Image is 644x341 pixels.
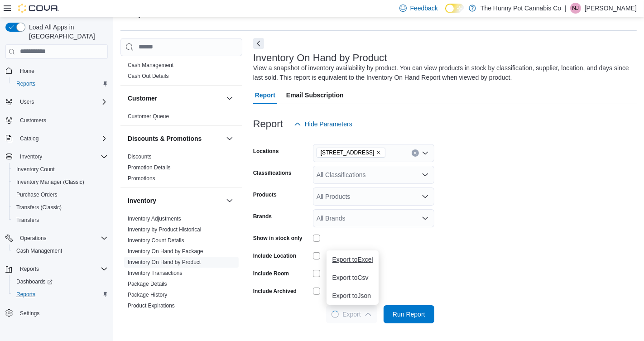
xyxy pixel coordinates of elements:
span: Reports [13,289,108,300]
span: Settings [20,310,39,317]
label: Include Location [253,252,296,259]
a: Inventory Adjustments [128,216,181,222]
button: Export toExcel [327,250,378,269]
a: Promotion Details [128,164,171,171]
span: Loading [332,311,339,318]
span: Cash Management [13,245,108,256]
button: Catalog [2,132,111,145]
span: [STREET_ADDRESS] [321,148,375,157]
span: Home [20,67,34,75]
button: Inventory Manager (Classic) [9,176,111,188]
span: Transfers [13,215,108,226]
span: Package Details [128,280,167,288]
a: Promotions [128,175,155,182]
button: Purchase Orders [9,188,111,201]
span: Reports [16,264,108,274]
span: Inventory Manager (Classic) [16,178,84,186]
label: Include Archived [253,288,297,295]
span: Discounts [128,153,152,160]
span: Inventory On Hand by Product [128,259,201,266]
p: The Hunny Pot Cannabis Co [481,3,561,14]
a: Reports [13,289,39,300]
div: View a snapshot of inventory availability by product. You can view products in stock by classific... [253,63,632,82]
span: Inventory Count Details [128,237,184,244]
a: Inventory On Hand by Package [128,248,203,255]
a: Transfers (Classic) [13,202,65,213]
a: Package History [128,292,167,298]
label: Products [253,191,277,198]
a: Inventory Count Details [128,237,184,244]
span: Customers [16,115,108,126]
span: Cash Management [128,62,173,69]
span: Transfers [16,216,39,224]
a: Cash Out Details [128,73,169,79]
button: Export toJson [327,287,378,305]
span: Export to Json [332,292,373,299]
span: Customers [20,117,46,124]
h3: Customer [128,94,157,103]
a: Settings [16,308,43,319]
span: Export to Csv [332,274,373,281]
button: Reports [9,77,111,90]
span: Package History [128,291,167,298]
a: Transfers [13,215,43,226]
div: Nafeesa Joseph [570,3,581,14]
button: Reports [9,288,111,301]
span: 4936 Yonge St [317,148,386,158]
button: Export toCsv [327,269,378,287]
span: Operations [16,233,108,244]
a: Cash Management [13,245,66,256]
span: Settings [16,307,108,318]
span: Purchase Orders [13,189,108,200]
button: Inventory [16,151,46,162]
a: Discounts [128,154,152,160]
span: Reports [16,80,35,87]
span: Inventory by Product Historical [128,226,202,233]
span: Reports [16,291,35,298]
span: Customer Queue [128,113,169,120]
span: Catalog [16,133,108,144]
span: Inventory Transactions [128,269,183,277]
button: Customer [128,94,222,103]
span: Inventory Count [16,166,55,173]
label: Locations [253,148,279,155]
button: Customers [2,114,111,127]
p: [PERSON_NAME] [585,3,637,14]
span: Users [20,98,34,106]
span: Transfers (Classic) [16,204,62,211]
a: Customer Queue [128,113,169,120]
button: Inventory Count [9,163,111,176]
button: Run Report [384,305,434,323]
span: Promotions [128,175,155,182]
span: Feedback [410,4,438,13]
span: Transfers (Classic) [13,202,108,213]
span: Reports [13,78,108,89]
p: | [565,3,567,14]
div: Cash Management [120,60,242,85]
button: Reports [2,263,111,275]
input: Dark Mode [445,4,464,13]
button: Operations [16,233,50,244]
button: Open list of options [422,215,429,222]
span: Export [332,305,371,323]
button: Customer [224,93,235,104]
button: Inventory [2,150,111,163]
a: Inventory Count [13,164,58,175]
button: LoadingExport [326,305,377,323]
button: Next [253,38,264,49]
button: Inventory [224,195,235,206]
span: Cash Management [16,247,62,255]
span: Inventory On Hand by Package [128,248,203,255]
h3: Discounts & Promotions [128,134,202,143]
button: Open list of options [422,193,429,200]
span: Inventory Count [13,164,108,175]
img: Cova [18,4,59,13]
span: Run Report [393,310,425,319]
span: Export to Excel [332,256,373,263]
span: Product Expirations [128,302,175,309]
h3: Inventory [128,196,156,205]
button: Discounts & Promotions [224,133,235,144]
a: Inventory Transactions [128,270,183,276]
span: Report [255,86,275,104]
span: Dark Mode [445,13,446,14]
